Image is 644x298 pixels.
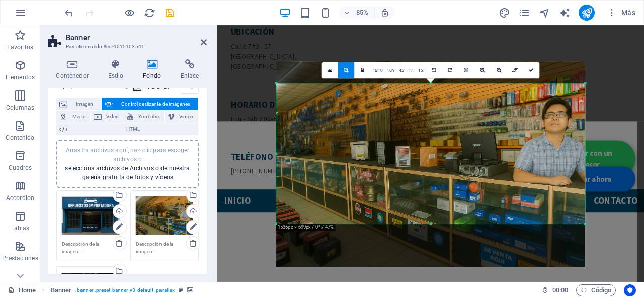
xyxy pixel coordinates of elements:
[124,111,164,123] button: YouTube
[8,284,36,296] a: Haz clic para cancelar la selección y doble clic para abrir páginas
[559,286,561,294] span: :
[576,284,616,296] button: Código
[354,7,370,19] h6: 85%
[187,287,193,293] i: Este elemento contiene un fondo
[51,284,194,296] nav: breadcrumb
[179,287,183,293] i: Este elemento es un preajuste personalizable
[70,123,195,135] span: HTML
[539,7,550,19] i: Navegador
[519,7,530,19] i: Páginas (Ctrl+Alt+S)
[136,196,194,236] div: ChatGPTImage5oct202523_30_04-UVvg6k8-VAQvs2lxwrhTaw.png
[339,7,375,19] button: 85%
[474,62,491,78] a: Acercar
[123,7,135,19] button: Haz clic para salir del modo de previsualización y seguir editando
[558,7,571,19] button: text_generator
[354,62,370,78] a: Conservar relación de aspecto
[56,98,101,110] button: Imagen
[7,43,33,51] p: Favoritos
[380,8,389,17] i: Al redimensionar, ajustar el nivel de zoom automáticamente para ajustarse al dispositivo elegido.
[322,62,338,78] a: Selecciona archivos del administrador de archivos, de la galería de fotos o carga archivo(s)
[518,7,530,19] button: pages
[91,111,124,123] button: Video
[491,62,507,78] a: Alejar
[538,7,550,19] button: navigator
[11,224,30,232] p: Tablas
[178,111,196,123] span: Vimeo
[624,284,636,296] button: Usercentrics
[148,84,181,90] label: Parallax
[523,62,539,78] a: Confirmar
[135,59,173,80] h4: Fondo
[6,104,35,112] p: Columnas
[552,284,568,296] span: 00 00
[165,111,199,123] button: Vimeo
[65,147,190,181] span: Arrastra archivos aquí, haz clic para escoger archivos o
[66,42,187,51] h3: Predeterminado #ed-1015103541
[581,284,611,296] span: Código
[9,164,32,172] p: Cuadros
[75,284,175,296] span: . banner .preset-banner-v3-default .parallax
[542,284,569,296] h6: Tiempo de la sesión
[6,194,34,202] p: Accordion
[63,7,75,19] button: undo
[63,7,75,19] i: Deshacer: Cambiar imágenes del control (Ctrl+Z)
[102,98,198,110] button: Control deslizante de imágenes
[136,111,161,123] span: YouTube
[603,5,639,21] button: Más
[416,62,426,78] a: 1:2
[579,5,595,21] button: publish
[397,62,407,78] a: 4:3
[51,284,72,296] span: Haz clic para seleccionar y doble clic para editar
[458,62,474,78] a: Centro
[70,98,98,110] span: Imagen
[385,62,397,78] a: 16:9
[507,62,523,78] a: Restablecer
[442,62,458,78] a: Girar 90° a la derecha
[607,8,635,18] span: Más
[276,224,336,231] div: 1536px × 699px / 0° / 47%
[164,7,176,19] i: Guardar (Ctrl+S)
[116,98,195,110] span: Control deslizante de imágenes
[173,59,207,80] h4: Enlace
[48,59,100,80] h4: Contenedor
[6,73,35,81] p: Elementos
[56,123,198,135] button: HTML
[143,7,155,19] button: reload
[581,7,593,19] i: Publicar
[559,7,571,19] i: AI Writer
[56,111,90,123] button: Mapa
[499,7,510,19] i: Diseño (Ctrl+Alt+Y)
[498,7,510,19] button: design
[338,62,354,78] a: Modo de recorte
[144,7,155,19] i: Volver a cargar página
[105,111,121,123] span: Video
[2,254,38,262] p: Prestaciones
[407,62,416,78] a: 1:1
[70,111,87,123] span: Mapa
[62,196,120,236] div: ChatGPTImage5oct202523_24_15-DKnCPyag8LvH_ucmkgU4ew.png
[426,62,442,78] a: Girar 90° a la izquierda
[65,165,190,181] a: selecciona archivos de Archivos o de nuestra galería gratuita de fotos y vídeos
[100,59,135,80] h4: Estilo
[6,134,34,142] p: Contenido
[164,7,176,19] button: save
[371,62,385,78] a: 16:10
[66,33,207,42] h2: Banner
